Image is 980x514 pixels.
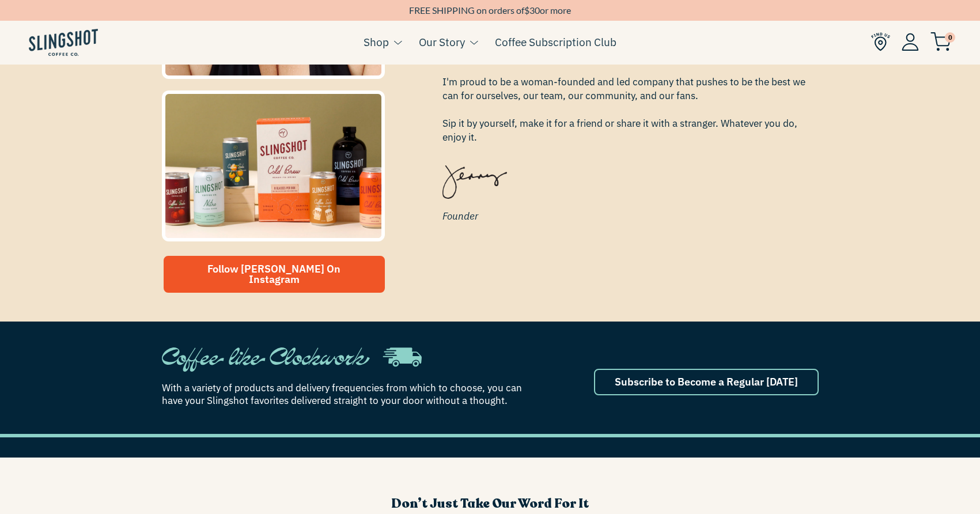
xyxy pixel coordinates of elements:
img: cart [930,32,951,51]
a: 0 [930,35,951,49]
a: Follow [PERSON_NAME] On Instagram [164,256,385,293]
span: Don’t Just Take Our Word For It [391,495,589,512]
a: Shop [364,33,389,51]
span: With a variety of products and delivery frequencies from which to choose, you can have your Sling... [162,381,538,407]
span: Subscribe to Become a Regular [DATE] [615,375,798,388]
span: Founder [442,209,819,224]
span: Follow [PERSON_NAME] On Instagram [207,262,340,286]
img: Find Us [871,32,890,51]
span: 0 [945,32,955,43]
img: regulartruck-1636567075522.svg [162,347,422,372]
img: jennysig-1635968069213_112x.png [442,154,507,199]
span: $ [524,5,529,16]
img: Account [902,33,919,51]
img: familymobile-1635980904423_376x.jpg [162,90,385,241]
a: Coffee Subscription Club [495,33,616,51]
a: Our Story [419,33,465,51]
span: 30 [529,5,540,16]
a: Subscribe to Become a Regular [DATE] [594,369,819,395]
